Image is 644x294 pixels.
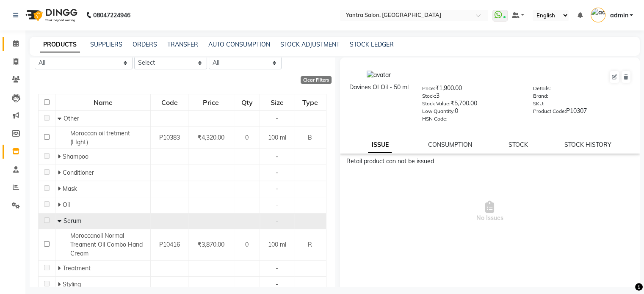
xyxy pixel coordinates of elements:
span: Moroccan oil tretment (LIght) [70,129,130,146]
a: STOCK HISTORY [564,141,611,148]
a: AUTO CONSUMPTION [208,41,270,48]
a: STOCK ADJUSTMENT [280,41,340,48]
div: Size [260,95,293,110]
span: - [276,153,278,160]
span: P10383 [159,134,180,141]
span: B [308,134,312,141]
label: Product Code: [533,107,566,115]
span: - [276,264,278,272]
span: Expand Row [58,153,63,160]
span: Expand Row [58,201,63,209]
a: TRANSFER [167,41,198,48]
span: Treatment [63,264,91,272]
a: SUPPLIERS [90,41,122,48]
div: Retail product can not be issued [346,157,634,166]
label: Details: [533,85,551,92]
label: Price: [422,85,435,92]
span: Shampoo [63,153,88,160]
div: 0 [422,107,520,118]
span: admin [610,11,628,20]
label: Stock Value: [422,100,451,107]
span: Mask [63,185,77,192]
span: R [308,241,312,248]
span: Oil [63,201,70,209]
span: ₹3,870.00 [198,241,224,248]
img: avatar [367,71,391,80]
div: ₹1,900.00 [422,84,520,96]
span: - [276,201,278,209]
img: admin [591,8,605,22]
span: Expand Row [58,169,63,176]
a: ORDERS [133,41,157,48]
span: Moroccanoil Normal Treament Oil Combo Hand Cream [70,232,143,257]
span: 0 [245,134,249,141]
span: ₹4,320.00 [198,134,224,141]
div: Qty [235,95,260,110]
img: logo [22,3,80,27]
div: Name [56,95,150,110]
span: Serum [64,217,81,225]
a: STOCK LEDGER [350,41,394,48]
span: Collapse Row [58,115,64,122]
a: STOCK [509,141,528,148]
a: ISSUE [368,137,392,153]
label: Stock: [422,92,436,100]
span: Collapse Row [58,217,64,225]
span: Conditioner [63,169,94,176]
div: Type [295,95,325,110]
div: Davines OI Oil - 50 ml [348,83,410,92]
span: - [276,115,278,122]
span: Expand Row [58,185,63,192]
span: Other [64,115,79,122]
div: Price [189,95,233,110]
label: HSN Code: [422,115,448,123]
div: Code [151,95,188,110]
a: CONSUMPTION [428,141,472,148]
label: Brand: [533,92,548,100]
label: SKU: [533,100,544,107]
span: Styling [63,280,81,288]
label: Low Quantity: [422,107,455,115]
span: 100 ml [268,134,286,141]
div: P10307 [533,107,631,118]
span: Expand Row [58,264,63,272]
span: P10416 [159,241,180,248]
span: 0 [245,241,249,248]
span: - [276,185,278,192]
span: 100 ml [268,241,286,248]
div: Clear Filters [301,76,332,84]
div: ₹5,700.00 [422,99,520,111]
span: No Issues [346,169,634,254]
span: - [276,280,278,288]
span: - [276,169,278,176]
span: Expand Row [58,280,63,288]
a: PRODUCTS [40,37,80,52]
b: 08047224946 [93,3,130,27]
span: - [276,217,278,225]
div: 3 [422,91,520,103]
